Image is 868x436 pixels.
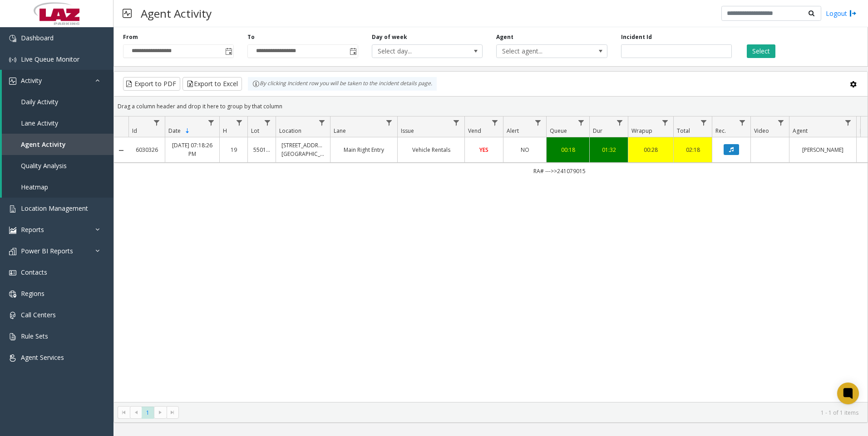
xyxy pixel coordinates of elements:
span: Call Centers [21,310,56,319]
a: Lane Activity [2,112,113,134]
span: Reports [21,225,44,234]
img: 'icon' [9,269,16,276]
span: Power BI Reports [21,247,73,255]
div: Data table [114,116,868,402]
span: Alert [507,127,519,135]
img: 'icon' [9,205,16,213]
a: Total Filter Menu [698,116,710,129]
a: Alert Filter Menu [532,116,544,129]
div: Drag a column header and drop it here to group by that column [114,98,868,114]
kendo-pager-info: 1 - 1 of 1 items [184,409,858,417]
span: Date [168,127,181,135]
label: To [247,33,255,41]
span: YES [479,146,488,154]
span: Lane Activity [21,119,58,127]
span: Agent Services [21,353,64,362]
a: Daily Activity [2,91,113,112]
span: Location Management [21,204,88,213]
button: Export to Excel [182,77,242,91]
img: logout [849,9,857,18]
a: NO [509,145,541,154]
a: Activity [2,70,113,91]
a: Lot Filter Menu [261,116,274,129]
a: 00:28 [634,145,668,154]
span: Rule Sets [21,332,48,340]
span: Video [754,127,769,135]
img: 'icon' [9,333,16,340]
span: Lane [334,127,346,135]
span: Lot [251,127,259,135]
a: 02:18 [679,145,706,154]
span: Heatmap [21,183,48,191]
a: 01:32 [595,145,622,154]
a: 00:18 [552,145,584,154]
span: Select day... [372,45,460,58]
img: 'icon' [9,291,16,298]
a: Rec. Filter Menu [736,116,749,129]
a: [PERSON_NAME] [795,145,851,154]
img: 'icon' [9,227,16,234]
span: Toggle popup [223,45,233,58]
span: Location [279,127,301,135]
span: Total [677,127,690,135]
label: Agent [496,33,513,41]
span: Issue [401,127,414,135]
a: [DATE] 07:18:26 PM [171,141,214,158]
span: Wrapup [631,127,652,135]
img: 'icon' [9,78,16,85]
div: By clicking Incident row you will be taken to the incident details page. [248,77,437,91]
a: Lane Filter Menu [383,116,395,129]
a: Video Filter Menu [775,116,787,129]
span: Toggle popup [348,45,358,58]
span: Agent Activity [21,140,66,149]
a: H Filter Menu [233,116,246,129]
span: Contacts [21,268,47,276]
a: Logout [826,9,857,18]
a: Queue Filter Menu [575,116,587,129]
a: YES [470,145,498,154]
a: [STREET_ADDRESS][GEOGRAPHIC_DATA] [281,141,325,158]
span: H [223,127,227,135]
span: Id [132,127,137,135]
span: Dur [593,127,602,135]
a: Location Filter Menu [316,116,328,129]
h3: Agent Activity [136,2,216,24]
img: infoIcon.svg [252,80,260,87]
span: Activity [21,76,42,85]
a: 19 [225,145,242,154]
a: Vehicle Rentals [403,145,459,154]
a: Main Right Entry [336,145,392,154]
label: Day of week [372,33,407,41]
a: Collapse Details [114,147,128,154]
img: 'icon' [9,35,16,42]
a: Heatmap [2,176,113,198]
a: 6030326 [134,145,159,154]
span: Page 1 [142,407,154,419]
span: Quality Analysis [21,161,67,170]
a: Dur Filter Menu [614,116,626,129]
img: pageIcon [123,2,132,24]
a: Wrapup Filter Menu [659,116,671,129]
span: Select agent... [497,45,585,58]
span: Dashboard [21,34,54,42]
a: Id Filter Menu [151,116,163,129]
span: Vend [468,127,481,135]
img: 'icon' [9,248,16,255]
a: Vend Filter Menu [489,116,501,129]
span: Agent [793,127,808,135]
img: 'icon' [9,354,16,362]
img: 'icon' [9,312,16,319]
a: Date Filter Menu [205,116,217,129]
span: Daily Activity [21,97,58,106]
a: Agent Filter Menu [842,116,854,129]
button: Select [747,44,775,58]
span: Regions [21,289,44,298]
a: Agent Activity [2,134,113,155]
a: Quality Analysis [2,155,113,176]
label: Incident Id [621,33,652,41]
img: 'icon' [9,56,16,63]
span: Sortable [184,127,191,135]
